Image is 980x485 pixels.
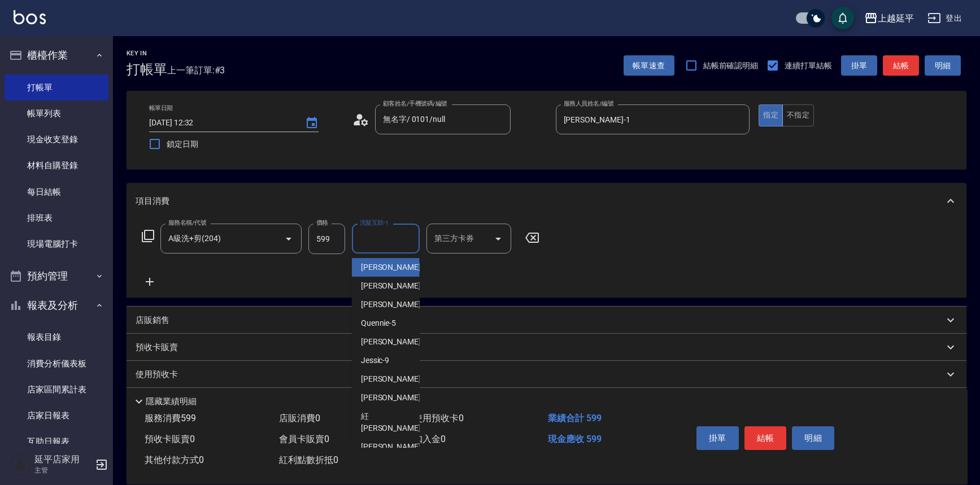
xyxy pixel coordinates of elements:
[279,434,329,444] span: 會員卡販賣 0
[696,426,739,450] button: 掛單
[744,426,787,450] button: 結帳
[145,455,204,465] span: 其他付款方式 0
[316,219,328,227] label: 價格
[14,10,46,24] img: Logo
[878,11,914,25] div: 上越延平
[759,104,783,126] button: 指定
[548,434,602,444] span: 現金應收 599
[831,7,854,29] button: save
[413,413,464,423] span: 使用預收卡 0
[361,317,397,329] span: Quennie -5
[136,369,178,381] p: 使用預收卡
[361,410,432,434] span: 紝[PERSON_NAME] -22
[361,280,428,292] span: [PERSON_NAME] -2
[785,60,832,72] span: 連續打單結帳
[5,429,108,455] a: 互助日報表
[5,261,108,291] button: 預約管理
[703,60,759,72] span: 結帳前確認明細
[127,307,966,334] div: 店販銷售
[280,230,298,248] button: Open
[923,8,966,29] button: 登出
[9,453,32,476] img: Person
[5,231,108,257] a: 現場電腦打卡
[383,99,447,108] label: 顧客姓名/手機號碼/編號
[5,101,108,126] a: 帳單列表
[5,41,108,70] button: 櫃檯作業
[489,230,507,248] button: Open
[5,377,108,403] a: 店家區間累計表
[360,219,389,227] label: 洗髮互助-1
[361,355,390,366] span: Jessic -9
[168,219,206,227] label: 服務名稱/代號
[136,314,169,326] p: 店販銷售
[925,55,961,76] button: 明細
[167,138,198,150] span: 鎖定日期
[548,413,602,423] span: 業績合計 599
[136,195,169,207] p: 項目消費
[782,104,814,126] button: 不指定
[361,299,428,311] span: [PERSON_NAME] -4
[279,455,338,465] span: 紅利點數折抵 0
[5,152,108,178] a: 材料自購登錄
[883,55,919,76] button: 結帳
[5,351,108,377] a: 消費分析儀表板
[127,388,966,415] div: 其他付款方式入金可用餘額: 0
[361,441,432,453] span: [PERSON_NAME] -23
[361,261,428,273] span: [PERSON_NAME] -1
[127,183,966,219] div: 項目消費
[5,403,108,429] a: 店家日報表
[624,55,674,76] button: 帳單速查
[127,334,966,361] div: 預收卡販賣
[136,342,178,353] p: 預收卡販賣
[34,454,92,465] h5: 延平店家用
[145,413,196,423] span: 服務消費 599
[167,63,225,77] span: 上一筆訂單:#3
[298,110,325,137] button: Choose date, selected date is 2025-08-10
[5,324,108,350] a: 報表目錄
[413,434,446,444] span: 扣入金 0
[841,55,877,76] button: 掛單
[279,413,320,423] span: 店販消費 0
[127,62,167,77] h3: 打帳單
[127,361,966,388] div: 使用預收卡
[149,113,294,132] input: YYYY/MM/DD hh:mm
[34,465,92,475] p: 主管
[127,50,167,57] h2: Key In
[149,104,173,112] label: 帳單日期
[5,126,108,152] a: 現金收支登錄
[361,373,432,385] span: [PERSON_NAME] -12
[146,396,197,408] p: 隱藏業績明細
[5,205,108,231] a: 排班表
[5,179,108,205] a: 每日結帳
[361,392,432,404] span: [PERSON_NAME] -13
[5,75,108,101] a: 打帳單
[145,434,195,444] span: 預收卡販賣 0
[5,291,108,320] button: 報表及分析
[860,7,918,30] button: 上越延平
[361,336,428,348] span: [PERSON_NAME] -7
[564,99,613,108] label: 服務人員姓名/編號
[792,426,834,450] button: 明細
